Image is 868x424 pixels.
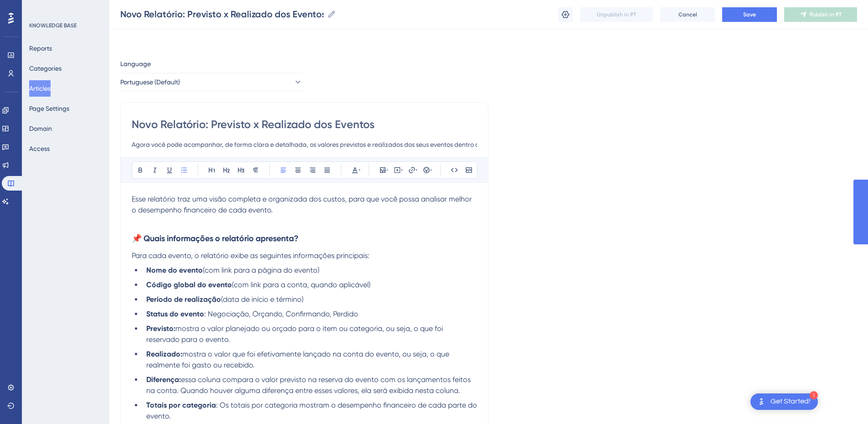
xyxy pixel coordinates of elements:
[29,120,52,137] button: Domain
[232,280,370,289] span: (com link para a conta, quando aplicável)
[146,280,232,289] strong: Código global do evento
[756,396,767,407] img: launcher-image-alternative-text
[132,251,370,260] span: Para cada evento, o relatório exibe as seguintes informações principais:
[120,8,324,21] input: Article Name
[120,58,151,69] span: Language
[120,77,180,88] span: Portuguese (Default)
[120,73,303,91] button: Portuguese (Default)
[132,195,473,214] span: Esse relatório traz uma visão completa e organizada dos custos, para que você possa analisar melh...
[146,375,473,395] span: essa coluna compara o valor previsto na reserva do evento com os lançamentos feitos na conta. Qua...
[146,350,451,369] span: mostra o valor que foi efetivamente lançado na conta do evento, ou seja, o que realmente foi gast...
[29,22,77,29] div: KNOWLEDGE BASE
[597,11,636,18] span: Unpublish in PT
[29,40,52,57] button: Reports
[750,393,818,410] div: Open Get Started! checklist, remaining modules: 1
[770,397,811,407] div: Get Started!
[722,7,777,22] button: Save
[810,11,842,18] span: Publish in PT
[784,7,857,22] button: Publish in PT
[660,7,715,22] button: Cancel
[146,401,479,420] span: : Os totais por categoria mostram o desempenho financeiro de cada parte do evento.
[203,266,319,274] span: (com link para a página do evento)
[146,401,216,409] strong: Totais por categoria
[830,388,857,415] iframe: UserGuiding AI Assistant Launcher
[810,391,818,399] div: 1
[29,80,51,97] button: Articles
[580,7,653,22] button: Unpublish in PT
[132,139,477,150] input: Article Description
[146,324,445,344] span: mostra o valor planejado ou orçado para o item ou categoria, ou seja, o que foi reservado para o ...
[204,310,358,318] span: : Negociação, Orçando, Confirmando, Perdido
[29,140,50,157] button: Access
[678,11,697,18] span: Cancel
[146,295,221,304] strong: Período de realização
[743,11,756,18] span: Save
[29,100,69,117] button: Page Settings
[146,375,181,384] strong: Diferença:
[146,324,175,333] strong: Previsto:
[146,310,204,318] strong: Status do evento
[29,60,62,77] button: Categories
[146,266,203,274] strong: Nome do evento
[221,295,303,304] span: (data de início e término)
[146,350,182,358] strong: Realizado:
[132,117,477,132] input: Article Title
[132,233,298,243] strong: 📌 Quais informações o relatório apresenta?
